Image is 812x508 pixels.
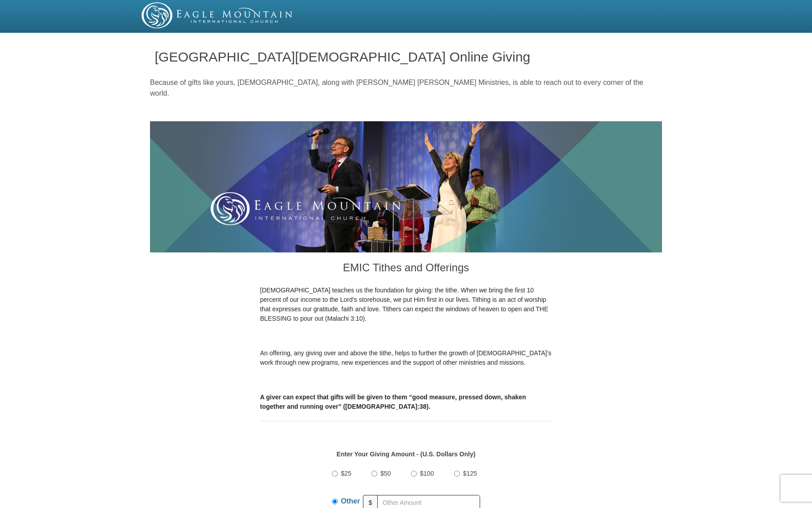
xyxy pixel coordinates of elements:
[260,286,552,323] p: [DEMOGRAPHIC_DATA] teaches us the foundation for giving: the tithe. When we bring the first 10 pe...
[380,470,391,477] span: $50
[141,2,293,28] img: EMIC
[463,470,477,477] span: $125
[341,470,351,477] span: $25
[155,49,658,64] h1: [GEOGRAPHIC_DATA][DEMOGRAPHIC_DATA] Online Giving
[341,497,360,505] span: Other
[260,393,526,410] b: A giver can expect that gifts will be given to them “good measure, pressed down, shaken together ...
[420,470,434,477] span: $100
[150,77,662,99] p: Because of gifts like yours, [DEMOGRAPHIC_DATA], along with [PERSON_NAME] [PERSON_NAME] Ministrie...
[336,451,475,458] strong: Enter Your Giving Amount - (U.S. Dollars Only)
[260,252,552,286] h3: EMIC Tithes and Offerings
[260,349,552,367] p: An offering, any giving over and above the tithe, helps to further the growth of [DEMOGRAPHIC_DAT...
